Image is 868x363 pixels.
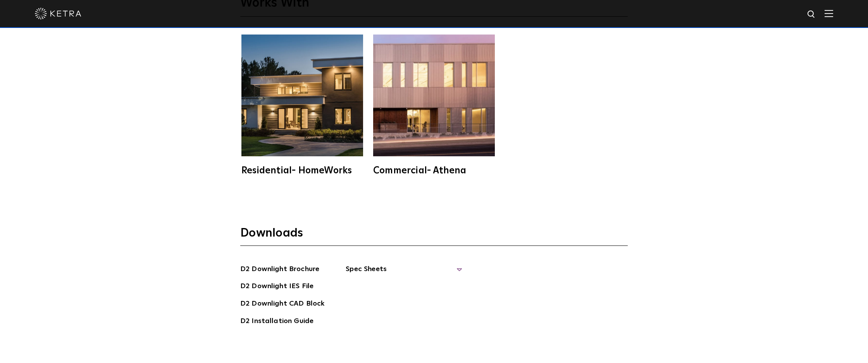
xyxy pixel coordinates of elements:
div: Residential- HomeWorks [241,166,363,175]
h3: Downloads [240,226,628,246]
img: Hamburger%20Nav.svg [825,10,833,17]
img: homeworks_hero [241,35,363,156]
a: D2 Downlight IES File [240,281,313,293]
a: D2 Downlight CAD Block [240,298,324,311]
a: Commercial- Athena [372,35,496,175]
a: D2 Installation Guide [240,316,313,328]
img: athena-square [373,35,495,156]
span: Spec Sheets [346,264,462,281]
img: search icon [807,10,816,19]
a: D2 Downlight Brochure [240,264,319,276]
div: Commercial- Athena [373,166,495,175]
a: Residential- HomeWorks [240,35,364,175]
img: ketra-logo-2019-white [35,8,81,19]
